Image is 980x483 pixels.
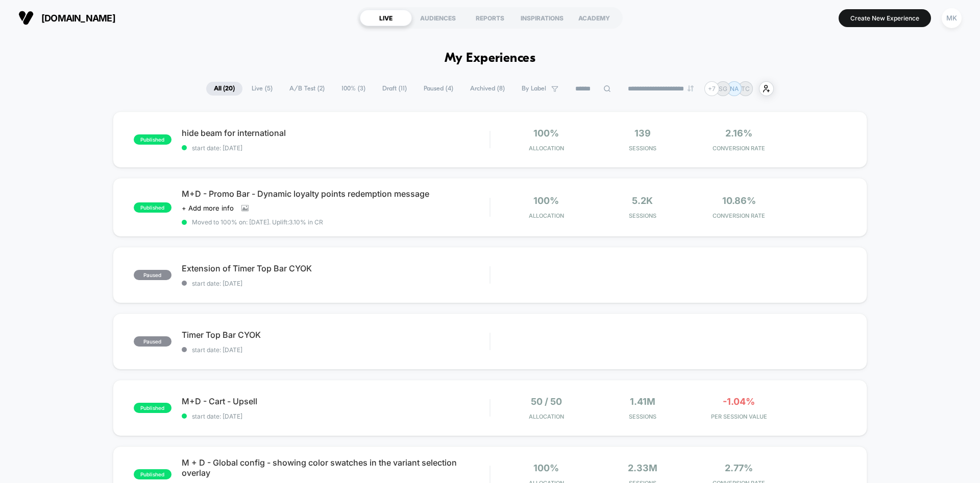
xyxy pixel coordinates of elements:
[134,336,171,347] span: paused
[244,82,280,96] span: Live ( 5 )
[597,413,689,420] span: Sessions
[182,263,489,273] span: Extension of Timer Top Bar CYOK
[719,85,727,93] p: SG
[464,10,516,26] div: REPORTS
[942,8,962,28] div: MK
[182,346,489,354] span: start date: [DATE]
[182,280,489,287] span: start date: [DATE]
[134,202,171,213] span: published
[531,396,562,407] span: 50 / 50
[182,189,489,199] span: M+D - Promo Bar - Dynamic loyalty points redemption message
[360,10,412,26] div: LIVE
[723,396,755,407] span: -1.04%
[529,145,564,152] span: Allocation
[516,10,568,26] div: INSPIRATIONS
[533,128,559,139] span: 100%
[693,413,785,420] span: PER SESSION VALUE
[41,13,115,24] span: [DOMAIN_NAME]
[182,204,234,212] span: + Add more info
[182,144,489,152] span: start date: [DATE]
[182,330,489,340] span: Timer Top Bar CYOK
[134,270,171,280] span: paused
[334,82,373,96] span: 100% ( 3 )
[134,469,171,479] span: published
[462,82,512,96] span: Archived ( 8 )
[693,145,785,152] span: CONVERSION RATE
[412,10,464,26] div: AUDIENCES
[18,10,34,26] img: Visually logo
[597,145,689,152] span: Sessions
[522,85,546,93] span: By Label
[693,212,785,219] span: CONVERSION RATE
[182,128,489,138] span: hide beam for international
[730,85,739,93] p: NA
[568,10,620,26] div: ACADEMY
[134,403,171,413] span: published
[15,10,118,26] button: [DOMAIN_NAME]
[688,85,694,91] img: end
[597,212,689,219] span: Sessions
[206,82,242,96] span: All ( 20 )
[445,51,536,66] h1: My Experiences
[375,82,414,96] span: Draft ( 11 )
[628,463,657,473] span: 2.33M
[722,195,756,206] span: 10.86%
[192,218,323,226] span: Moved to 100% on: [DATE] . Uplift: 3.10% in CR
[839,9,931,27] button: Create New Experience
[939,8,965,29] button: MK
[725,128,752,139] span: 2.16%
[282,82,332,96] span: A/B Test ( 2 )
[182,396,489,406] span: M+D - Cart - Upsell
[182,457,489,478] span: M + D - Global config - showing color swatches in the variant selection overlay
[632,195,653,206] span: 5.2k
[533,463,559,473] span: 100%
[134,134,171,145] span: published
[416,82,461,96] span: Paused ( 4 )
[725,463,753,473] span: 2.77%
[529,212,564,219] span: Allocation
[529,413,564,420] span: Allocation
[704,81,719,96] div: + 7
[533,195,559,206] span: 100%
[741,85,750,93] p: TC
[182,412,489,420] span: start date: [DATE]
[634,128,651,139] span: 139
[630,396,655,407] span: 1.41M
